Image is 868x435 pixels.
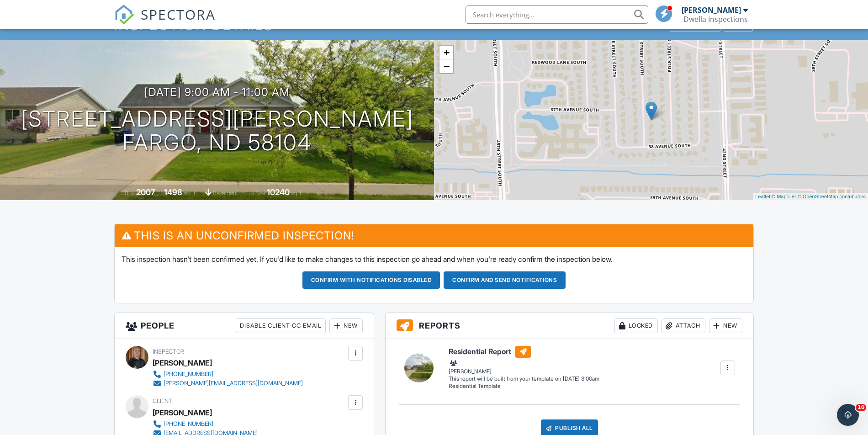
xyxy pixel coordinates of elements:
[153,379,303,388] a: [PERSON_NAME][EMAIL_ADDRESS][DOMAIN_NAME]
[772,194,796,199] a: © MapTiler
[724,19,753,31] div: More
[798,194,866,199] a: © OpenStreetMap contributors
[153,398,172,404] span: Client
[153,419,258,429] a: [PHONE_NUMBER]
[153,356,212,370] div: [PERSON_NAME]
[291,190,302,196] span: sq.ft.
[439,46,453,59] a: Zoom in
[115,313,374,339] h3: People
[114,12,216,32] a: SPECTORA
[449,382,599,390] div: Residential Template
[246,190,265,196] span: Lot Size
[302,271,440,289] button: Confirm with notifications disabled
[141,5,216,24] span: SPECTORA
[164,380,303,387] div: [PERSON_NAME][EMAIL_ADDRESS][DOMAIN_NAME]
[136,187,155,197] div: 2007
[837,404,859,426] iframe: Intercom live chat
[236,318,326,333] div: Disable Client CC Email
[115,224,753,247] h3: This is an Unconfirmed Inspection!
[213,190,238,196] span: basement
[682,5,741,15] div: [PERSON_NAME]
[164,420,213,428] div: [PHONE_NUMBER]
[184,190,196,196] span: sq. ft.
[614,318,658,333] div: Locked
[755,194,770,199] a: Leaflet
[329,318,363,333] div: New
[439,59,453,73] a: Zoom out
[164,187,182,197] div: 1498
[466,5,648,24] input: Search everything...
[683,15,748,24] div: Dwella Inspections
[153,348,184,355] span: Inspector
[449,346,599,358] h6: Residential Report
[144,86,290,98] h3: [DATE] 9:00 am - 11:00 am
[709,318,742,333] div: New
[449,359,599,375] div: [PERSON_NAME]
[21,107,413,155] h1: [STREET_ADDRESS][PERSON_NAME] Fargo, ND 58104
[122,254,746,264] p: This inspection hasn't been confirmed yet. If you'd like to make changes to this inspection go ah...
[444,271,566,289] button: Confirm and send notifications
[753,193,868,201] div: |
[267,187,290,197] div: 10240
[662,318,705,333] div: Attach
[856,404,866,411] span: 10
[164,371,213,378] div: [PHONE_NUMBER]
[449,375,599,382] div: This report will be built from your template on [DATE] 3:00am
[153,406,212,419] div: [PERSON_NAME]
[386,313,753,339] h3: Reports
[670,19,720,31] div: Client View
[153,370,303,379] a: [PHONE_NUMBER]
[114,5,134,25] img: The Best Home Inspection Software - Spectora
[125,190,135,196] span: Built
